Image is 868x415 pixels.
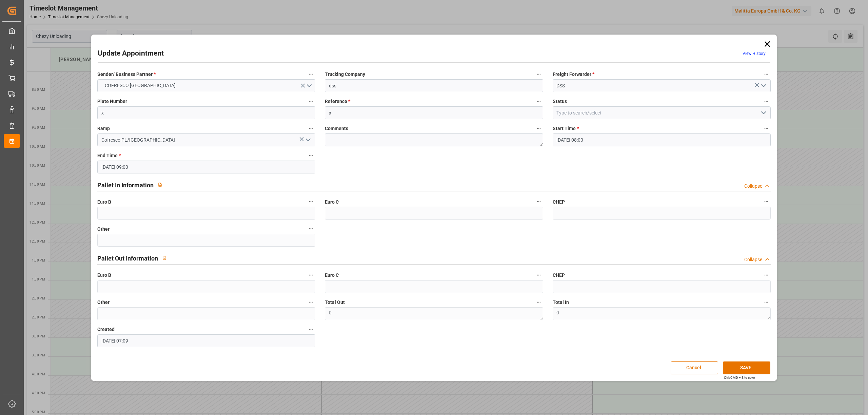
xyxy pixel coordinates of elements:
[553,299,569,306] span: Total In
[154,178,166,191] button: View description
[553,199,565,206] span: CHEP
[325,272,339,279] span: Euro C
[97,152,121,159] span: End Time
[325,307,543,320] textarea: 0
[762,124,771,133] button: Start Time *
[534,271,543,279] button: Euro C
[534,97,543,106] button: Reference *
[762,197,771,206] button: CHEP
[325,299,345,306] span: Total Out
[307,224,315,233] button: Other
[758,108,768,118] button: open menu
[553,307,771,320] textarea: 0
[534,70,543,79] button: Trucking Company
[553,133,771,146] input: DD-MM-YYYY HH:MM
[553,272,565,279] span: CHEP
[325,125,348,132] span: Comments
[97,79,315,92] button: open menu
[553,125,579,132] span: Start Time
[97,125,110,132] span: Ramp
[97,226,110,233] span: Other
[307,151,315,160] button: End Time *
[758,81,768,91] button: open menu
[534,124,543,133] button: Comments
[534,197,543,206] button: Euro C
[553,106,771,119] input: Type to search/select
[97,161,315,173] input: DD-MM-YYYY HH:MM
[97,98,127,105] span: Plate Number
[723,361,770,374] button: SAVE
[307,271,315,279] button: Euro B
[325,71,365,78] span: Trucking Company
[724,375,755,380] div: Ctrl/CMD + S to save
[762,70,771,79] button: Freight Forwarder *
[534,298,543,307] button: Total Out
[97,181,154,190] h2: Pallet In Information
[744,183,762,190] div: Collapse
[158,251,171,264] button: View description
[97,254,158,263] h2: Pallet Out Information
[744,256,762,263] div: Collapse
[101,82,179,89] span: COFRESCO [GEOGRAPHIC_DATA]
[303,135,313,145] button: open menu
[97,334,315,347] input: DD-MM-YYYY HH:MM
[762,97,771,106] button: Status
[98,48,164,59] h2: Update Appointment
[97,299,110,306] span: Other
[553,98,567,105] span: Status
[97,199,111,206] span: Euro B
[671,361,718,374] button: Cancel
[307,70,315,79] button: Sender/ Business Partner *
[743,51,766,56] a: View History
[97,133,315,146] input: Type to search/select
[553,71,594,78] span: Freight Forwarder
[307,197,315,206] button: Euro B
[97,71,156,78] span: Sender/ Business Partner
[325,199,339,206] span: Euro C
[325,98,350,105] span: Reference
[97,326,115,333] span: Created
[307,325,315,334] button: Created
[307,298,315,307] button: Other
[307,97,315,106] button: Plate Number
[307,124,315,133] button: Ramp
[762,271,771,279] button: CHEP
[97,272,111,279] span: Euro B
[762,298,771,307] button: Total In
